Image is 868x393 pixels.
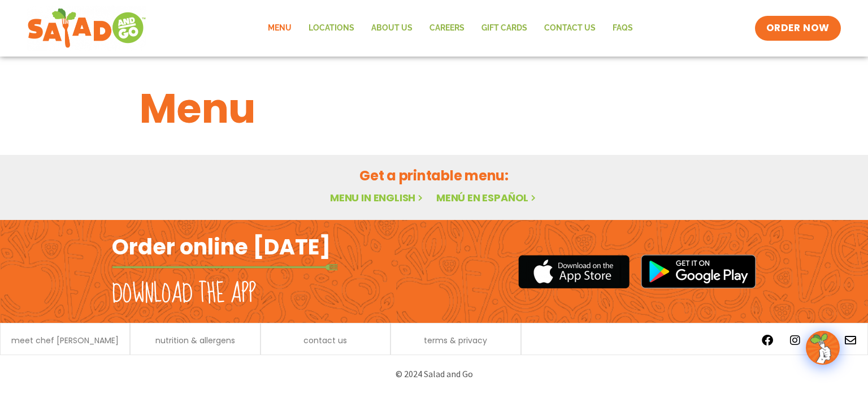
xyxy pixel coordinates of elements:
[641,254,756,288] img: google_play
[140,166,728,185] h2: Get a printable menu:
[755,16,841,41] a: ORDER NOW
[604,15,641,41] a: FAQs
[155,336,235,344] a: nutrition & allergens
[27,6,146,51] img: new-SAG-logo-768×292
[807,332,839,364] img: wpChatIcon
[259,15,300,41] a: Menu
[518,253,630,290] img: appstore
[112,278,256,310] h2: Download the app
[11,336,119,344] a: meet chef [PERSON_NAME]
[363,15,421,41] a: About Us
[421,15,473,41] a: Careers
[436,191,538,205] a: Menú en español
[303,336,347,344] a: contact us
[424,336,487,344] a: terms & privacy
[112,264,338,270] img: fork
[473,15,536,41] a: GIFT CARDS
[259,15,641,41] nav: Menu
[300,15,363,41] a: Locations
[536,15,604,41] a: Contact Us
[118,366,750,382] p: © 2024 Salad and Go
[140,78,728,139] h1: Menu
[330,191,425,205] a: Menu in English
[112,233,331,261] h2: Order online [DATE]
[766,21,830,35] span: ORDER NOW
